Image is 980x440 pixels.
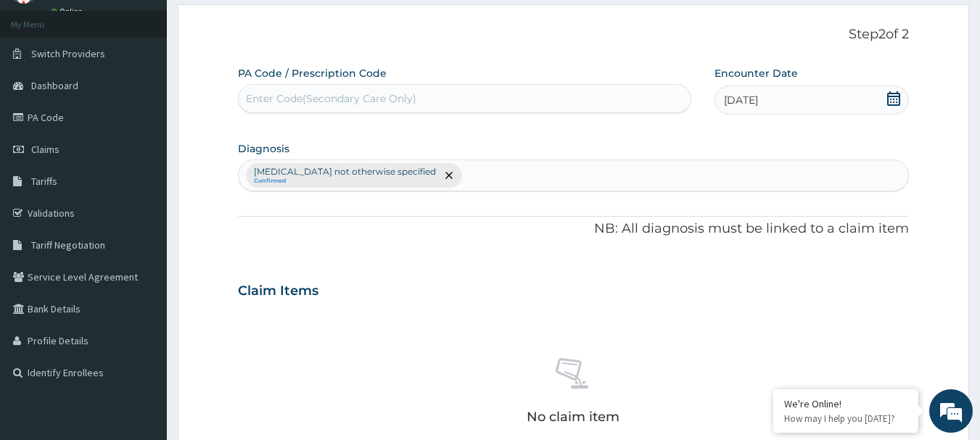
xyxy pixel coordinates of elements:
span: We're online! [84,129,200,275]
label: PA Code / Prescription Code [238,66,387,80]
p: Step 2 of 2 [238,27,910,43]
span: Claims [31,143,59,156]
span: [DATE] [724,93,758,107]
a: Online [51,7,86,17]
label: Diagnosis [238,141,289,156]
span: Switch Providers [31,47,105,60]
div: Chat with us now [75,81,244,100]
h3: Claim Items [238,283,318,299]
p: NB: All diagnosis must be linked to a claim item [238,220,910,238]
img: d_794563401_company_1708531726252_794563401 [27,72,59,109]
span: Tariff Negotiation [31,238,105,252]
span: remove selection option [442,169,456,182]
p: How may I help you today? [784,412,907,425]
p: No claim item [527,410,619,424]
div: Enter Code(Secondary Care Only) [246,91,416,106]
small: Confirmed [254,178,436,185]
div: We're Online! [784,397,907,410]
textarea: Type your message and hit 'Enter' [7,289,276,340]
label: Encounter Date [715,66,798,80]
div: Minimize live chat window [238,7,273,42]
span: Tariffs [31,175,57,188]
span: Dashboard [31,79,78,92]
p: [MEDICAL_DATA] not otherwise specified [254,166,436,178]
